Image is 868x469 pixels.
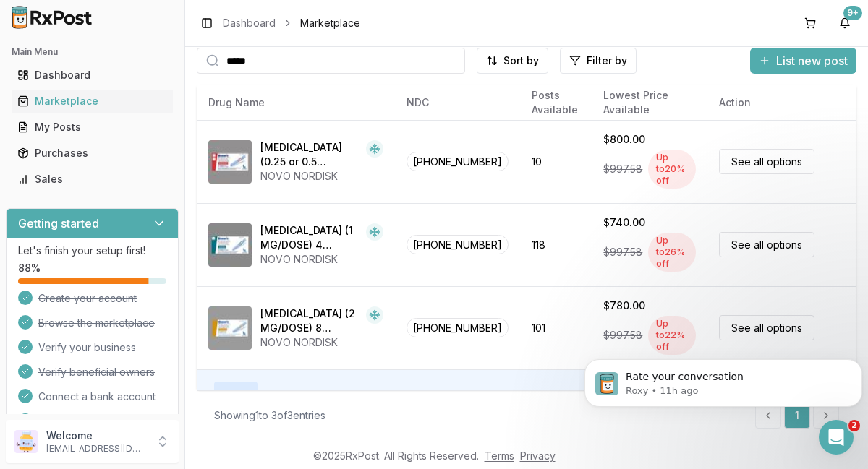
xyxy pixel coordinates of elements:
a: Sales [12,166,173,192]
h3: Getting started [18,215,99,232]
div: [MEDICAL_DATA] (0.25 or 0.5 MG/DOSE) 2 MG/3ML SOPN [260,140,360,169]
td: 118 [520,203,592,286]
a: My Posts [12,114,173,140]
a: Terms [485,449,514,462]
a: See all options [719,232,814,257]
button: Marketplace [6,90,179,113]
button: Filter by [560,48,637,74]
h2: Main Menu [12,46,173,58]
th: Drug Name [197,85,395,120]
div: $780.00 [603,298,645,313]
div: Up to 20 % off [648,150,696,189]
div: Sales [17,172,167,186]
th: Action [707,85,856,120]
span: $997.58 [603,245,642,259]
iframe: Intercom live chat [819,420,854,455]
th: NDC [395,85,520,120]
button: My Posts [6,116,179,139]
div: NOVO NORDISK [260,169,383,184]
a: See all options [719,315,814,340]
p: Let's finish your setup first! [18,244,166,258]
img: Ozempic (2 MG/DOSE) 8 MG/3ML SOPN [208,306,252,350]
button: Dashboard [6,64,179,87]
td: 10 [520,120,592,203]
a: Dashboard [223,16,276,30]
h3: Can't find what you're looking for? [266,389,681,403]
button: 9+ [833,12,856,35]
p: Welcome [46,429,147,443]
div: NOVO NORDISK [260,252,383,267]
a: Dashboard [12,62,173,88]
button: Sort by [477,48,548,74]
div: Purchases [17,146,167,160]
span: 88 % [18,261,41,275]
div: Showing 1 to 3 of 3 entries [214,408,325,423]
div: NOVO NORDISK [260,335,383,350]
th: Lowest Price Available [592,85,707,120]
span: Filter by [587,53,627,68]
th: Posts Available [520,85,592,120]
div: Up to 22 % off [648,316,696,355]
span: [PHONE_NUMBER] [407,152,509,171]
img: Ozempic (0.25 or 0.5 MG/DOSE) 2 MG/3ML SOPN [208,140,252,184]
span: Verify beneficial owners [38,365,155,379]
nav: breadcrumb [223,16,360,30]
img: User avatar [14,430,38,453]
div: $800.00 [603,132,645,147]
span: Create your account [38,291,137,306]
a: See all options [719,149,814,174]
p: [EMAIL_ADDRESS][DOMAIN_NAME] [46,443,147,455]
div: 9+ [843,6,862,20]
iframe: Intercom notifications message [579,329,868,430]
div: Up to 26 % off [648,233,696,272]
span: Verify your business [38,340,136,355]
div: Marketplace [17,94,167,108]
img: Ozempic (1 MG/DOSE) 4 MG/3ML SOPN [208,223,252,267]
div: Dashboard [17,68,167,82]
div: My Posts [17,120,167,134]
div: [MEDICAL_DATA] (1 MG/DOSE) 4 MG/3ML SOPN [260,223,360,252]
a: Purchases [12,140,173,166]
span: Browse the marketplace [38,316,155,330]
td: 101 [520,286,592,369]
div: $740.00 [603,215,645,230]
span: Connect a bank account [38,390,156,404]
a: List new post [750,55,856,69]
span: [PHONE_NUMBER] [407,318,509,337]
span: 2 [848,420,860,431]
span: Sort by [503,53,539,68]
a: Privacy [520,449,556,462]
span: Marketplace [300,16,360,30]
button: Purchases [6,142,179,165]
button: List new post [750,48,856,74]
button: Sales [6,168,179,191]
span: $997.58 [603,162,642,176]
span: [PHONE_NUMBER] [407,235,509,254]
div: [MEDICAL_DATA] (2 MG/DOSE) 8 MG/3ML SOPN [260,306,360,335]
span: List new post [776,52,848,69]
img: RxPost Logo [6,6,98,29]
a: Marketplace [12,88,173,114]
span: $997.58 [603,328,642,343]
